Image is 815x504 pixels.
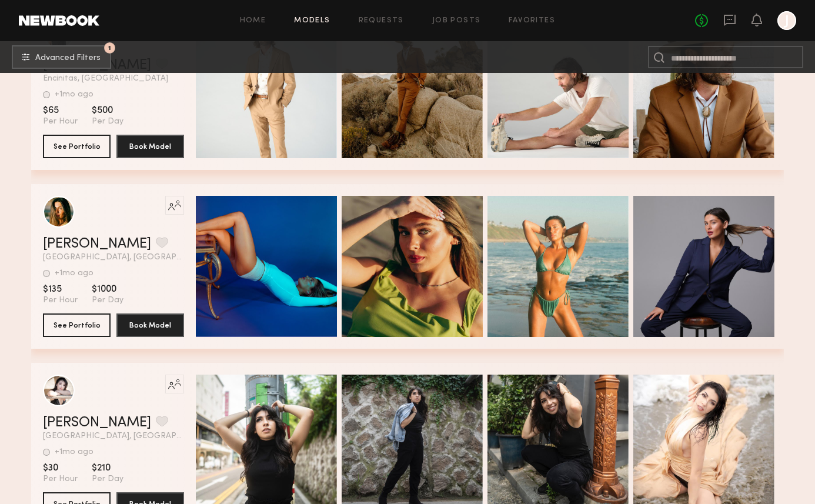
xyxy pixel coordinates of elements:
[92,116,123,127] span: Per Day
[12,45,111,69] button: 1Advanced Filters
[43,75,184,83] span: Encinitas, [GEOGRAPHIC_DATA]
[509,17,555,25] a: Favorites
[35,54,101,62] span: Advanced Filters
[43,283,78,295] span: $135
[116,135,184,158] button: Book Model
[43,237,151,251] a: [PERSON_NAME]
[43,295,78,306] span: Per Hour
[43,135,111,158] button: See Portfolio
[43,313,111,337] button: See Portfolio
[432,17,481,25] a: Job Posts
[92,283,123,295] span: $1000
[55,448,93,456] div: +1mo ago
[43,474,78,485] span: Per Hour
[116,313,184,337] button: Book Model
[294,17,330,25] a: Models
[92,462,123,474] span: $210
[359,17,404,25] a: Requests
[55,91,93,99] div: +1mo ago
[43,462,78,474] span: $30
[92,474,123,485] span: Per Day
[43,432,184,440] span: [GEOGRAPHIC_DATA], [GEOGRAPHIC_DATA]
[108,45,111,51] span: 1
[43,253,184,262] span: [GEOGRAPHIC_DATA], [GEOGRAPHIC_DATA]
[43,116,78,127] span: Per Hour
[92,295,123,306] span: Per Day
[92,105,123,116] span: $500
[43,416,151,430] a: [PERSON_NAME]
[43,105,78,116] span: $65
[55,269,93,278] div: +1mo ago
[777,11,796,30] a: J
[240,17,266,25] a: Home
